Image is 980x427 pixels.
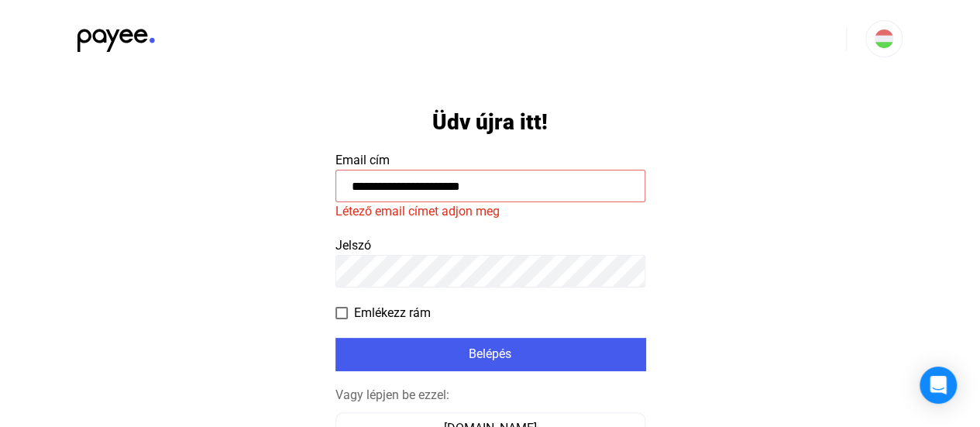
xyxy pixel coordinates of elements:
[875,29,893,48] img: HU
[335,153,390,167] span: Email cím
[335,238,371,253] span: Jelszó
[920,367,957,404] div: Open Intercom Messenger
[335,338,645,370] button: Belépés
[865,20,903,57] button: HU
[432,108,548,136] h1: Üdv újra itt!
[77,20,155,52] img: black-payee-blue-dot.svg
[335,202,645,221] mat-error: Létező email címet adjon meg
[335,386,645,405] div: Vagy lépjen be ezzel:
[340,345,641,363] div: Belépés
[354,304,431,322] span: Emlékezz rám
